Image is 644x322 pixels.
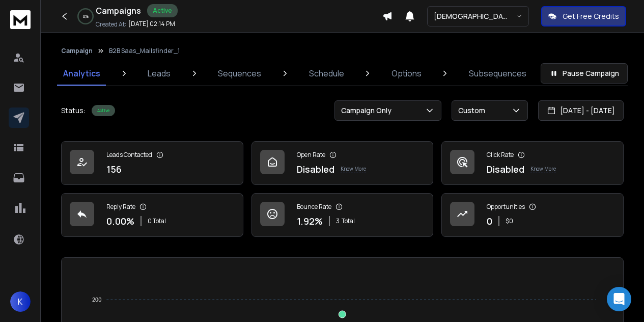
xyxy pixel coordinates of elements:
p: Status: [61,105,86,116]
button: Campaign [61,47,93,55]
p: 0 % [83,13,89,19]
p: 1.92 % [297,214,323,228]
p: Know More [530,165,556,173]
div: Active [92,105,115,116]
p: Reply Rate [106,203,135,211]
p: Know More [341,165,366,173]
p: Schedule [309,67,344,79]
p: Analytics [63,67,100,79]
tspan: 200 [92,297,101,303]
p: Click Rate [487,151,514,159]
p: Leads Contacted [106,151,152,159]
p: Created At: [96,20,126,29]
p: [DEMOGRAPHIC_DATA] <> Harsh SSA [434,11,516,21]
p: Disabled [487,162,524,176]
a: Opportunities0$0 [441,193,624,237]
h1: Campaigns [96,5,141,17]
p: [DATE] 02:14 PM [128,20,175,28]
p: 0 [487,214,492,228]
p: Leads [148,67,171,79]
p: Opportunities [487,203,525,211]
div: Open Intercom Messenger [607,287,631,311]
p: Campaign Only [341,105,396,116]
a: Options [385,61,428,86]
button: Get Free Credits [541,6,626,26]
p: Subsequences [469,67,526,79]
button: K [10,291,31,312]
p: Open Rate [297,151,325,159]
p: Disabled [297,162,334,176]
a: Open RateDisabledKnow More [251,141,434,185]
a: Click RateDisabledKnow More [441,141,624,185]
a: Subsequences [463,61,533,86]
p: Get Free Credits [563,11,619,21]
p: $ 0 [506,217,513,225]
div: Active [147,4,178,17]
button: [DATE] - [DATE] [538,100,624,121]
p: 156 [106,162,122,176]
a: Schedule [303,61,350,86]
a: Leads [142,61,177,86]
p: Custom [458,105,489,116]
a: Leads Contacted156 [61,141,243,185]
p: B2B Saas_Mailsfinder_1 [109,47,180,55]
p: 0.00 % [106,214,134,228]
span: Total [342,217,355,225]
p: 0 Total [148,217,166,225]
p: Bounce Rate [297,203,331,211]
a: Reply Rate0.00%0 Total [61,193,243,237]
a: Bounce Rate1.92%3Total [251,193,434,237]
img: logo [10,10,31,29]
button: Pause Campaign [541,63,628,84]
p: Options [391,67,422,79]
a: Analytics [57,61,106,86]
span: 3 [336,217,340,225]
a: Sequences [212,61,267,86]
p: Sequences [218,67,261,79]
